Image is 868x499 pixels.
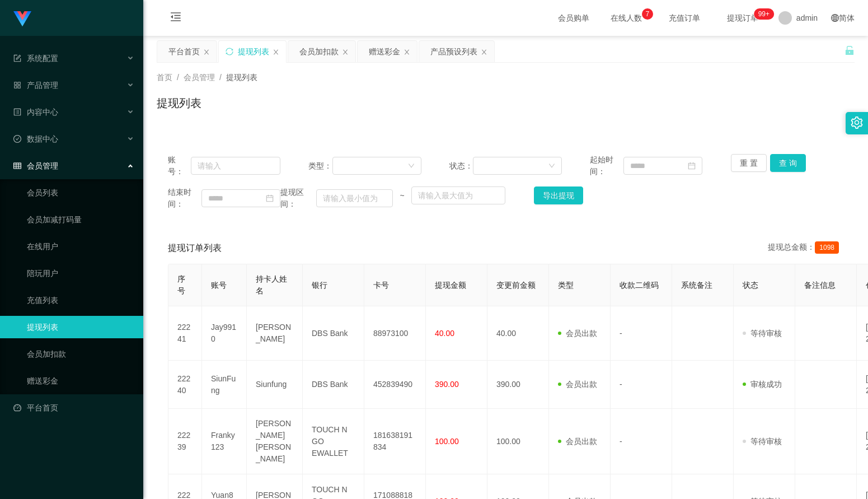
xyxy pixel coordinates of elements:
input: 请输入最大值为 [411,186,506,204]
td: TOUCH N GO EWALLET [303,409,364,474]
i: 图标: appstore-o [13,81,21,89]
span: 系统备注 [681,281,712,290]
div: 产品预设列表 [430,41,477,62]
span: 数据中心 [13,134,58,143]
td: 181638191834 [364,409,426,474]
i: 图标: down [408,162,415,170]
i: 图标: profile [13,108,21,116]
span: ~ [393,190,411,202]
i: 图标: check-circle-o [13,135,21,143]
span: 收款二维码 [620,281,659,290]
button: 重 置 [731,154,767,172]
span: - [620,437,622,446]
span: 40.00 [435,329,454,338]
span: 类型 [558,281,574,290]
span: 状态 [743,281,758,290]
a: 赠送彩金 [27,370,134,392]
i: 图标: calendar [266,194,274,202]
span: 1098 [815,241,839,254]
a: 提现列表 [27,316,134,338]
td: 40.00 [487,306,549,361]
i: 图标: close [403,49,410,55]
td: Jay9910 [202,306,247,361]
input: 请输入 [191,157,280,175]
span: 会员出款 [558,380,597,389]
i: 图标: setting [851,116,863,129]
span: 在线人数 [605,14,648,22]
span: 提现订单列表 [168,241,222,255]
td: 452839490 [364,361,426,409]
a: 陪玩用户 [27,262,134,285]
span: 首页 [157,73,172,82]
button: 导出提现 [534,186,583,204]
div: 会员加扣款 [299,41,339,62]
td: 22241 [168,306,202,361]
i: 图标: global [831,14,839,22]
span: 等待审核 [743,437,782,446]
span: 会员出款 [558,329,597,338]
sup: 1156 [754,8,774,20]
span: 100.00 [435,437,459,446]
span: 等待审核 [743,329,782,338]
div: 提现总金额： [768,241,843,255]
td: Siunfung [247,361,303,409]
i: 图标: menu-fold [157,1,195,36]
span: 提现列表 [226,73,257,82]
a: 图标: dashboard平台首页 [13,397,134,419]
span: 会员出款 [558,437,597,446]
span: 系统配置 [13,54,58,63]
span: 银行 [312,281,327,290]
i: 图标: close [481,49,487,55]
i: 图标: close [203,49,210,55]
img: logo.9652507e.png [13,11,31,27]
a: 会员列表 [27,181,134,204]
span: 审核成功 [743,380,782,389]
span: - [620,329,622,338]
span: 会员管理 [184,73,215,82]
i: 图标: down [548,162,555,170]
p: 7 [646,8,650,20]
i: 图标: unlock [844,45,855,55]
span: 变更前金额 [496,281,536,290]
td: DBS Bank [303,306,364,361]
span: 卡号 [373,281,389,290]
button: 查 询 [770,154,806,172]
td: 390.00 [487,361,549,409]
i: 图标: calendar [688,162,696,170]
span: 类型： [308,160,332,172]
i: 图标: form [13,54,21,62]
td: 100.00 [487,409,549,474]
td: 22239 [168,409,202,474]
span: 账号： [168,154,191,178]
td: [PERSON_NAME] [247,306,303,361]
td: SiunFung [202,361,247,409]
a: 充值列表 [27,289,134,311]
td: [PERSON_NAME] [PERSON_NAME] [247,409,303,474]
div: 赠送彩金 [369,41,400,62]
span: / [177,73,179,82]
a: 会员加扣款 [27,343,134,365]
span: 会员管理 [13,161,58,170]
span: 390.00 [435,380,459,389]
i: 图标: close [342,49,349,55]
span: 充值订单 [663,14,706,22]
span: 账号 [211,281,227,290]
span: 内容中心 [13,108,58,116]
span: 起始时间： [590,154,623,178]
div: 提现列表 [238,41,269,62]
h1: 提现列表 [157,95,201,111]
span: 提现订单 [721,14,764,22]
span: 备注信息 [804,281,836,290]
span: 结束时间： [168,186,201,210]
i: 图标: sync [226,48,233,55]
span: 提现金额 [435,281,466,290]
td: 88973100 [364,306,426,361]
span: 状态： [449,160,473,172]
sup: 7 [642,8,653,20]
span: 提现区间： [280,186,316,210]
i: 图标: close [273,49,279,55]
span: / [219,73,222,82]
span: 产品管理 [13,81,58,90]
a: 在线用户 [27,235,134,258]
td: Franky123 [202,409,247,474]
